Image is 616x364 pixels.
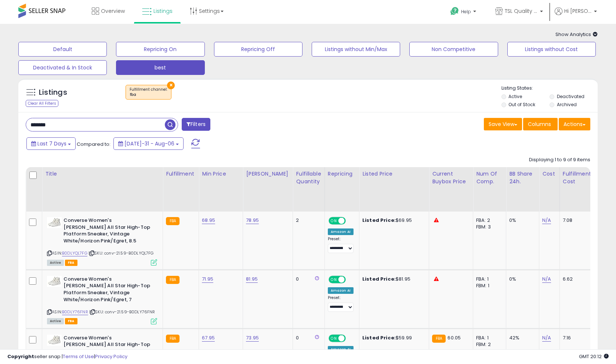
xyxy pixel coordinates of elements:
[505,7,538,15] span: TSL Quality Products
[450,7,459,16] i: Get Help
[542,334,551,342] a: N/A
[362,334,396,341] b: Listed Price:
[542,275,551,283] a: N/A
[328,287,354,294] div: Amazon AI
[153,7,173,15] span: Listings
[45,170,160,178] div: Title
[563,217,588,224] div: 7.08
[555,7,597,24] a: Hi [PERSON_NAME]
[484,118,522,130] button: Save View
[509,217,533,224] div: 0%
[508,93,522,100] label: Active
[37,140,66,147] span: Last 7 Days
[344,218,356,224] span: OFF
[47,260,64,266] span: All listings currently available for purchase on Amazon
[476,341,500,348] div: FBM: 2
[246,170,290,178] div: [PERSON_NAME]
[362,275,396,282] b: Listed Price:
[18,42,107,57] button: Default
[39,87,67,98] h5: Listings
[77,141,110,148] span: Compared to:
[579,353,609,360] span: 2025-08-14 20:12 GMT
[124,140,174,147] span: [DATE]-31 - Aug-06
[432,170,470,185] div: Current Buybox Price
[7,353,34,360] strong: Copyright
[362,170,426,178] div: Listed Price
[328,228,354,235] div: Amazon AI
[26,137,76,150] button: Last 7 Days
[509,335,533,341] div: 42%
[47,276,62,287] img: 31Fe0EIUArL._SL40_.jpg
[7,353,127,360] div: seller snap | |
[214,42,302,57] button: Repricing Off
[202,334,215,342] a: 67.95
[509,170,536,185] div: BB Share 24h.
[166,276,180,284] small: FBA
[113,137,184,150] button: [DATE]-31 - Aug-06
[362,276,423,282] div: $81.95
[328,237,354,253] div: Preset:
[542,170,557,178] div: Cost
[64,335,153,364] b: Converse Women's [PERSON_NAME] All Star High-Top Platform Sneaker, Vintage White/Horizon Pink/Egr...
[246,275,258,283] a: 81.95
[47,335,62,346] img: 31Fe0EIUArL._SL40_.jpg
[476,170,503,185] div: Num of Comp.
[166,170,196,178] div: Fulfillment
[329,335,338,341] span: ON
[563,335,588,341] div: 7.16
[362,335,423,341] div: $59.99
[296,335,319,341] div: 0
[101,7,125,15] span: Overview
[328,170,356,178] div: Repricing
[130,87,167,98] span: Fulfillment channel :
[64,217,153,246] b: Converse Women's [PERSON_NAME] All Star High-Top Platform Sneaker, Vintage White/Horizon Pink/Egr...
[47,217,62,228] img: 31Fe0EIUArL._SL40_.jpg
[62,309,88,315] a: B0DLY76FNR
[116,60,204,75] button: best
[47,217,157,265] div: ASIN:
[130,92,167,97] div: fba
[166,335,180,343] small: FBA
[528,120,551,128] span: Columns
[47,318,64,324] span: All listings currently available for purchase on Amazon
[476,282,500,289] div: FBM: 1
[296,170,321,185] div: Fulfillable Quantity
[65,318,77,324] span: FBA
[95,353,127,360] a: Privacy Policy
[328,295,354,312] div: Preset:
[63,353,94,360] a: Terms of Use
[542,217,551,224] a: N/A
[62,250,87,256] a: B0DLYQL7FG
[116,42,204,57] button: Repricing On
[296,217,319,224] div: 2
[501,85,598,92] p: Listing States:
[523,118,558,130] button: Columns
[476,335,500,341] div: FBA: 1
[362,217,423,224] div: $69.95
[344,335,356,341] span: OFF
[167,82,175,89] button: ×
[476,217,500,224] div: FBA: 2
[362,217,396,224] b: Listed Price:
[344,276,356,282] span: OFF
[529,156,590,163] div: Displaying 1 to 9 of 9 items
[557,101,577,108] label: Archived
[329,218,338,224] span: ON
[47,276,157,324] div: ASIN:
[432,335,446,343] small: FBA
[202,275,213,283] a: 71.95
[559,118,590,130] button: Actions
[509,276,533,282] div: 0%
[312,42,400,57] button: Listings without Min/Max
[563,276,588,282] div: 6.62
[557,93,584,100] label: Deactivated
[445,1,483,24] a: Help
[461,8,471,15] span: Help
[329,276,338,282] span: ON
[18,60,107,75] button: Deactivated & In Stock
[508,101,535,108] label: Out of Stock
[564,7,592,15] span: Hi [PERSON_NAME]
[64,276,153,305] b: Converse Women's [PERSON_NAME] All Star High-Top Platform Sneaker, Vintage White/Horizon Pink/Egr...
[88,250,154,256] span: | SKU: conv-21.59-B0DLYQL7FG
[476,224,500,230] div: FBM: 3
